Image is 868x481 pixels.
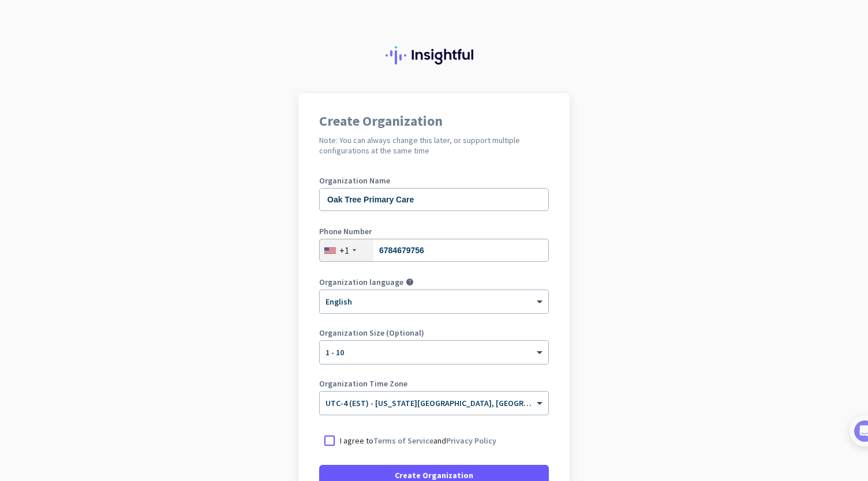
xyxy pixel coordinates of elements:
span: Create Organization [395,469,473,481]
label: Organization Name [319,176,549,185]
p: I agree to and [340,435,496,446]
i: help [406,278,414,286]
label: Organization Size (Optional) [319,329,549,337]
input: What is the name of your organization? [319,188,549,211]
h2: Note: You can always change this later, or support multiple configurations at the same time [319,135,549,156]
img: Insightful [386,46,482,65]
div: +1 [339,245,349,256]
a: Terms of Service [373,435,433,446]
h1: Create Organization [319,114,549,128]
label: Phone Number [319,227,549,235]
input: 201-555-0123 [319,239,549,262]
label: Organization Time Zone [319,379,549,388]
label: Organization language [319,278,403,286]
a: Privacy Policy [446,435,496,446]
